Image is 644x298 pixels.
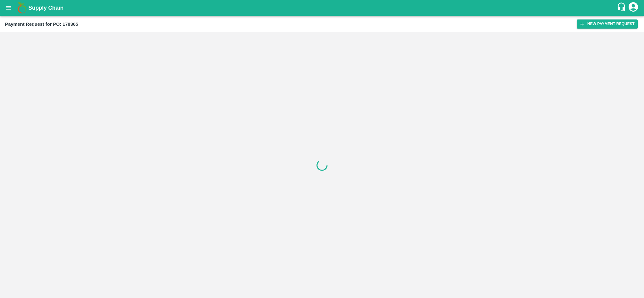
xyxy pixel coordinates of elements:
b: Payment Request for PO: 178365 [5,22,78,27]
button: open drawer [1,1,16,15]
div: customer-support [617,2,628,14]
a: Supply Chain [28,3,617,12]
div: account of current user [628,1,639,14]
b: Supply Chain [28,5,63,11]
button: New Payment Request [577,19,638,29]
img: logo [16,2,28,14]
